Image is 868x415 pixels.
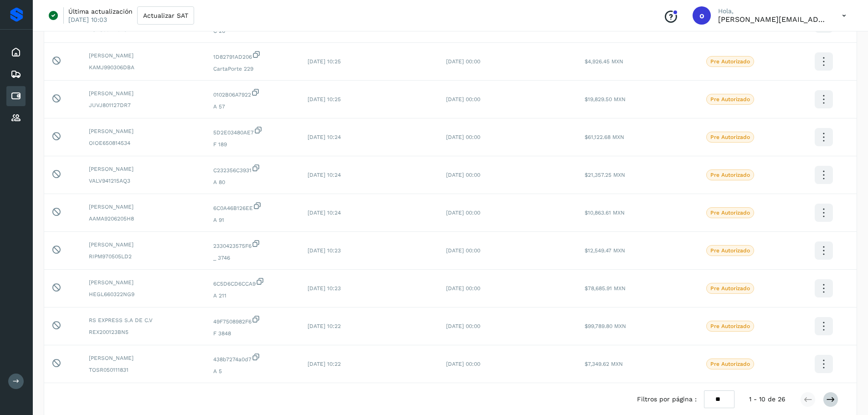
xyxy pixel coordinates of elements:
[710,210,750,216] p: Pre Autorizado
[213,178,293,186] span: A 80
[137,6,194,25] button: Actualizar SAT
[585,285,626,292] span: $78,685.91 MXN
[308,210,341,216] span: [DATE] 10:24
[213,50,293,61] span: 1D82791AD206
[213,216,293,224] span: A 91
[213,201,293,212] span: 6C0A46B126EE
[213,126,293,137] span: 5D2E03480AE7
[89,278,199,287] span: [PERSON_NAME]
[308,96,341,102] span: [DATE] 10:25
[446,210,480,216] span: [DATE] 00:00
[308,285,341,292] span: [DATE] 10:23
[213,277,293,288] span: 6C5D6CD6CCA9
[585,323,626,329] span: $99,789.80 MXN
[68,15,107,24] p: [DATE] 10:03
[446,58,480,65] span: [DATE] 00:00
[6,42,26,62] div: Inicio
[585,247,625,254] span: $12,549.47 MXN
[213,292,293,300] span: A 211
[710,247,750,254] p: Pre Autorizado
[585,96,626,102] span: $19,829.50 MXN
[308,247,341,254] span: [DATE] 10:23
[308,172,341,178] span: [DATE] 10:24
[446,323,480,329] span: [DATE] 00:00
[213,315,293,326] span: 49F7508982F6
[710,323,750,329] p: Pre Autorizado
[143,12,188,19] span: Actualizar SAT
[446,134,480,140] span: [DATE] 00:00
[710,96,750,102] p: Pre Autorizado
[89,63,199,72] span: KAMJ990306DBA
[446,361,480,367] span: [DATE] 00:00
[213,353,293,364] span: 438b7274a0d7
[585,58,623,65] span: $4,926.45 MXN
[6,64,26,84] div: Embarques
[213,367,293,375] span: A 5
[213,140,293,149] span: F 189
[213,88,293,99] span: 0102B06A7922
[710,361,750,367] p: Pre Autorizado
[308,58,341,65] span: [DATE] 10:25
[585,172,625,178] span: $21,357.25 MXN
[213,164,293,174] span: C232356C3931
[446,172,480,178] span: [DATE] 00:00
[89,366,199,374] span: TOSR050111831
[718,15,827,24] p: obed.perez@clcsolutions.com.mx
[89,328,199,336] span: REX200123BN5
[308,323,341,329] span: [DATE] 10:22
[585,210,625,216] span: $10,863.61 MXN
[6,108,26,128] div: Proveedores
[749,395,786,404] span: 1 - 10 de 26
[213,254,293,262] span: _ 3746
[718,7,827,15] p: Hola,
[6,86,26,106] div: Cuentas por pagar
[446,96,480,102] span: [DATE] 00:00
[637,395,697,404] span: Filtros por página :
[710,134,750,140] p: Pre Autorizado
[710,172,750,178] p: Pre Autorizado
[89,215,199,223] span: AAMA9206205H8
[446,247,480,254] span: [DATE] 00:00
[89,51,199,60] span: [PERSON_NAME]
[89,89,199,97] span: [PERSON_NAME]
[89,354,199,362] span: [PERSON_NAME]
[89,127,199,135] span: [PERSON_NAME]
[89,203,199,211] span: [PERSON_NAME]
[89,177,199,185] span: VALV941215AQ3
[89,241,199,249] span: [PERSON_NAME]
[213,65,293,73] span: CartaPorte 229
[68,7,133,15] p: Última actualización
[710,58,750,65] p: Pre Autorizado
[710,285,750,292] p: Pre Autorizado
[89,290,199,298] span: HEGL660322NG9
[89,165,199,173] span: [PERSON_NAME]
[585,134,624,140] span: $61,122.68 MXN
[213,329,293,338] span: F 3848
[89,139,199,147] span: OIOE650814534
[89,252,199,261] span: RIPM970505LD2
[308,134,341,140] span: [DATE] 10:24
[585,361,623,367] span: $7,349.62 MXN
[213,239,293,250] span: 2330423575F6
[446,285,480,292] span: [DATE] 00:00
[89,316,199,324] span: RS EXPRESS S.A DE C.V
[89,101,199,109] span: JUVJ801127DR7
[213,102,293,111] span: A 57
[308,361,341,367] span: [DATE] 10:22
